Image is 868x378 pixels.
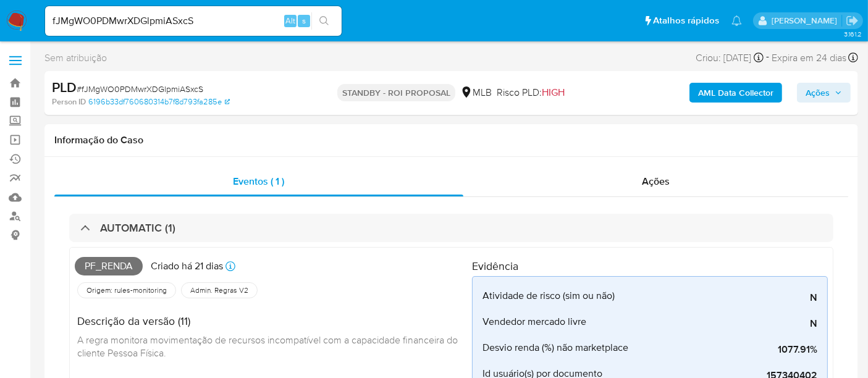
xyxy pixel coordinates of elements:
input: Pesquise usuários ou casos... [45,13,342,29]
span: Expira em 24 dias [772,51,846,65]
div: AUTOMATIC (1) [69,214,833,242]
b: Person ID [52,96,86,107]
b: PLD [52,77,77,97]
a: 6196b33df760680314b7f8d793fa285e [88,96,230,107]
span: Risco PLD: [497,86,565,99]
button: Ações [797,83,851,103]
button: search-icon [311,12,337,30]
h1: Informação do Caso [54,134,848,146]
a: Notificações [731,15,742,26]
span: Eventos ( 1 ) [233,174,284,188]
span: Ações [642,174,670,188]
div: MLB [460,86,492,99]
span: Atalhos rápidos [653,14,719,27]
a: Sair [846,14,859,27]
span: HIGH [542,85,565,99]
span: Sem atribuição [44,51,107,65]
p: Criado há 21 dias [151,259,223,273]
div: Criou: [DATE] [696,49,764,66]
h3: AUTOMATIC (1) [100,221,175,235]
p: STANDBY - ROI PROPOSAL [337,84,455,101]
span: Origem: rules-monitoring [85,285,168,295]
h4: Descrição da versão (11) [77,314,462,328]
span: Admin. Regras V2 [189,285,250,295]
span: Pf_renda [75,257,143,275]
span: A regra monitora movimentação de recursos incompatível com a capacidade financeira do cliente Pes... [77,333,460,360]
button: AML Data Collector [689,83,782,103]
span: # fJMgWO0PDMwrXDGlpmiASxcS [77,83,203,95]
span: s [302,15,306,27]
p: erico.trevizan@mercadopago.com.br [772,15,841,27]
b: AML Data Collector [698,83,773,103]
span: - [766,49,769,66]
span: Ações [806,83,830,103]
span: Alt [285,15,295,27]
